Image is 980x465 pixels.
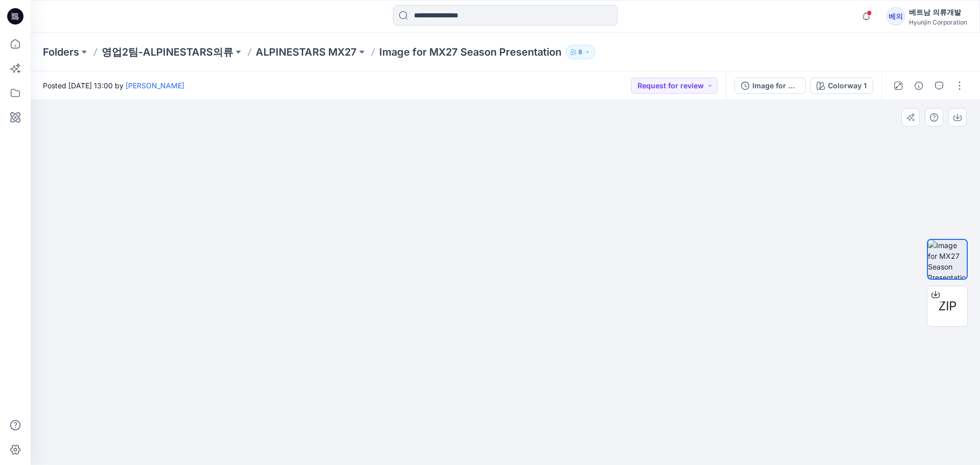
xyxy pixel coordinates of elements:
[887,7,905,26] div: 베의
[379,45,561,59] p: Image for MX27 Season Presentation
[810,78,873,94] button: Colorway 1
[256,45,357,59] a: ALPINESTARS MX27
[928,240,967,279] img: Image for MX27 Season Presentation
[909,18,967,26] div: Hyunjin Corporation
[566,45,595,59] button: 8
[752,80,799,91] div: Image for MX27 Season Presentation
[126,81,184,90] a: [PERSON_NAME]
[938,297,957,315] span: ZIP
[911,78,927,94] button: Details
[828,80,867,91] div: Colorway 1
[734,78,806,94] button: Image for MX27 Season Presentation
[43,80,184,91] span: Posted [DATE] 13:00 by
[43,45,79,59] a: Folders
[578,46,582,58] p: 8
[102,45,233,59] a: 영업2팀-ALPINESTARS의류
[909,6,967,18] div: 베트남 의류개발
